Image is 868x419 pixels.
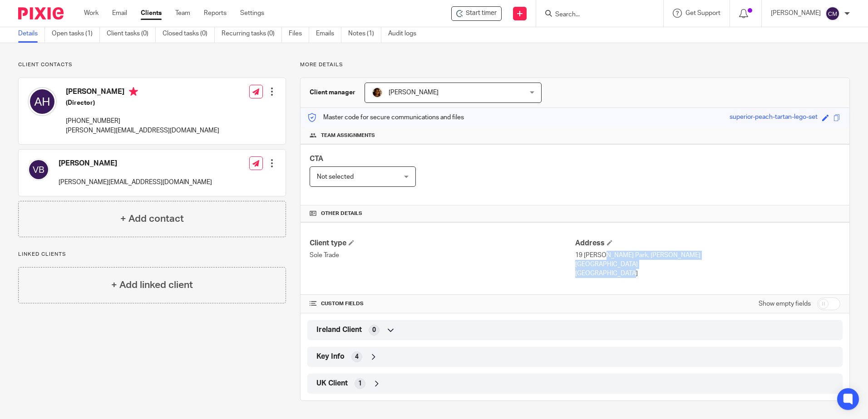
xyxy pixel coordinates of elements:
[18,61,286,68] p: Client contacts
[310,88,355,97] h3: Client manager
[372,326,376,335] span: 0
[52,25,100,43] a: Open tasks (1)
[84,9,99,18] a: Work
[66,87,219,98] h4: [PERSON_NAME]
[175,9,190,18] a: Team
[372,87,383,98] img: Arvinder.jpeg
[310,155,323,162] span: CTA
[575,251,840,260] p: 19 [PERSON_NAME] Park, [PERSON_NAME]
[59,159,212,168] h4: [PERSON_NAME]
[317,174,354,180] span: Not selected
[825,6,840,21] img: svg%3E
[129,87,138,96] i: Primary
[28,87,57,116] img: svg%3E
[18,7,64,19] img: Pixie
[554,11,636,19] input: Search
[18,25,45,43] a: Details
[355,352,359,361] span: 4
[730,112,818,123] div: superior-peach-tartan-lego-set
[348,25,381,43] a: Notes (1)
[163,25,215,43] a: Closed tasks (0)
[240,9,264,18] a: Settings
[310,251,575,260] p: Sole Trade
[59,178,212,187] p: [PERSON_NAME][EMAIL_ADDRESS][DOMAIN_NAME]
[321,210,362,217] span: Other details
[300,61,850,68] p: More details
[112,9,127,18] a: Email
[289,25,309,43] a: Files
[66,98,219,107] h5: (Director)
[686,10,720,16] span: Get Support
[120,212,184,226] h4: + Add contact
[204,9,227,18] a: Reports
[316,352,345,361] span: Key Info
[307,113,464,122] p: Master code for secure communications and files
[310,300,575,307] h4: CUSTOM FIELDS
[310,239,575,248] h4: Client type
[575,269,840,278] p: [GEOGRAPHIC_DATA]
[18,251,286,258] p: Linked clients
[759,299,811,308] label: Show empty fields
[316,25,341,43] a: Emails
[575,260,840,269] p: [GEOGRAPHIC_DATA]
[358,379,362,388] span: 1
[66,126,219,135] p: [PERSON_NAME][EMAIL_ADDRESS][DOMAIN_NAME]
[66,117,219,126] p: [PHONE_NUMBER]
[388,25,423,43] a: Audit logs
[141,9,162,18] a: Clients
[466,9,497,18] span: Start timer
[389,89,439,96] span: [PERSON_NAME]
[771,9,821,18] p: [PERSON_NAME]
[316,379,348,388] span: UK Client
[28,159,49,180] img: svg%3E
[222,25,282,43] a: Recurring tasks (0)
[575,239,840,248] h4: Address
[321,132,375,139] span: Team assignments
[316,325,362,335] span: Ireland Client
[107,25,156,43] a: Client tasks (0)
[111,278,193,292] h4: + Add linked client
[451,6,502,21] div: Valerie Bond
